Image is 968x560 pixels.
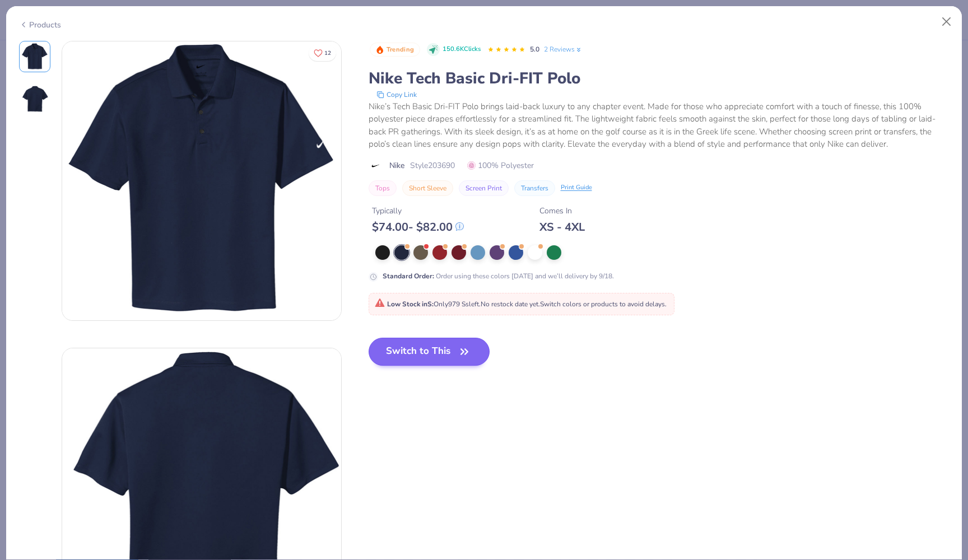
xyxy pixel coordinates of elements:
span: No restock date yet. [481,300,540,309]
div: Order using these colors [DATE] and we’ll delivery by 9/18. [383,271,614,281]
button: Close [936,11,957,32]
span: Only 979 Ss left. Switch colors or products to avoid delays. [375,300,667,309]
button: copy to clipboard [373,89,420,100]
div: Typically [372,205,464,217]
span: Trending [387,46,414,53]
span: Style 203690 [410,160,455,171]
button: Transfers [514,180,555,196]
div: Nike’s Tech Basic Dri-FIT Polo brings laid-back luxury to any chapter event. Made for those who a... [369,100,950,151]
span: 5.0 [530,45,539,54]
button: Short Sleeve [402,180,453,196]
div: 5.0 Stars [487,41,525,59]
span: 12 [324,50,331,56]
button: Badge Button [370,43,420,57]
span: Nike [389,160,404,171]
button: Switch to This [369,338,490,366]
div: Products [19,19,61,31]
img: Back [21,86,48,113]
div: $ 74.00 - $ 82.00 [372,220,464,234]
div: Comes In [539,205,585,217]
img: brand logo [369,161,384,170]
strong: Standard Order : [383,272,434,281]
div: XS - 4XL [539,220,585,234]
img: Front [62,41,341,320]
strong: Low Stock in S : [387,300,434,309]
div: Nike Tech Basic Dri-FIT Polo [369,68,950,89]
button: Like [309,45,336,61]
button: Screen Print [459,180,509,196]
span: 100% Polyester [467,160,534,171]
span: 150.6K Clicks [443,45,481,54]
button: Tops [369,180,397,196]
img: Trending sort [375,45,384,54]
div: Print Guide [561,183,592,193]
a: 2 Reviews [544,44,583,54]
img: Front [21,43,48,70]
